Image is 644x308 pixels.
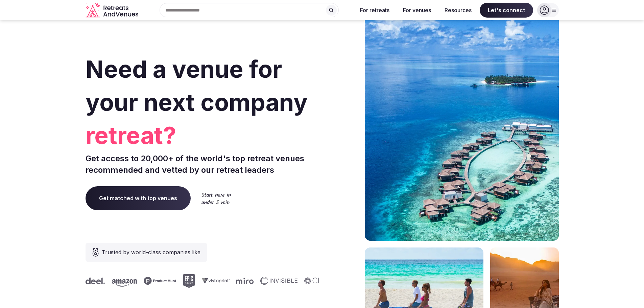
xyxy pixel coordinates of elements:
[102,248,200,256] span: Trusted by world-class companies like
[86,186,191,210] a: Get matched with top venues
[86,55,308,117] span: Need a venue for your next company
[236,278,253,284] svg: Miro company logo
[86,119,319,152] span: retreat?
[86,3,140,18] svg: Retreats and Venues company logo
[183,274,195,288] svg: Epic Games company logo
[201,278,229,284] svg: Vistaprint company logo
[260,277,297,285] svg: Invisible company logo
[355,3,395,18] button: For retreats
[201,192,231,204] img: Start here in under 5 min
[439,3,477,18] button: Resources
[480,3,533,18] span: Let's connect
[86,3,140,18] a: Visit the homepage
[86,153,319,175] p: Get access to 20,000+ of the world's top retreat venues recommended and vetted by our retreat lea...
[398,3,436,18] button: For venues
[85,278,105,284] svg: Deel company logo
